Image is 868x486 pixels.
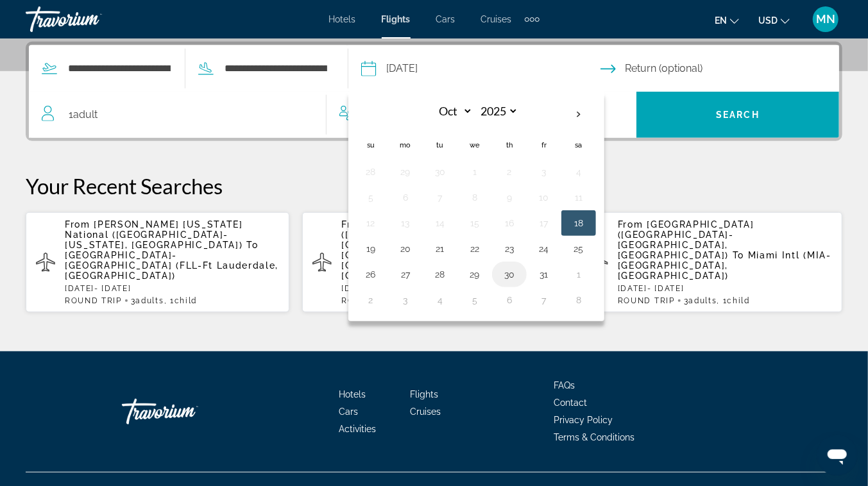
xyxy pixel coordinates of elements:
span: Child [728,296,750,305]
span: Privacy Policy [554,415,613,425]
a: Cars [436,14,455,24]
button: Day 18 [568,214,589,232]
a: FAQs [554,380,575,390]
a: Contact [554,398,587,408]
iframe: Button to launch messaging window [817,435,858,476]
p: [DATE] - [DATE] [618,284,832,293]
a: Travorium [122,392,250,431]
a: Cruises [481,14,512,24]
button: Day 26 [361,265,381,283]
button: From [GEOGRAPHIC_DATA] ([GEOGRAPHIC_DATA]-[GEOGRAPHIC_DATA], [GEOGRAPHIC_DATA]) To Miami Intl (MI... [579,212,842,313]
button: From [PERSON_NAME] [US_STATE] National ([GEOGRAPHIC_DATA]-[US_STATE], [GEOGRAPHIC_DATA]) To [GEOG... [26,212,289,313]
button: Day 15 [464,214,485,232]
button: Day 10 [534,189,554,206]
button: Day 5 [361,189,381,206]
button: Day 1 [568,265,589,283]
button: Day 3 [395,291,416,309]
button: Day 16 [499,214,520,232]
button: Day 17 [534,214,554,232]
button: Day 5 [464,291,485,309]
span: 1 [69,106,98,124]
button: Travelers: 1 adult, 0 children [29,92,636,138]
span: Miami Intl (MIA-[GEOGRAPHIC_DATA], [GEOGRAPHIC_DATA]) [618,250,831,281]
span: USD [758,15,778,26]
button: Day 6 [395,189,416,206]
button: Day 4 [568,163,589,181]
span: Adult [73,108,98,121]
button: Day 2 [361,291,381,309]
a: Hotels [329,14,356,24]
button: Day 8 [568,291,589,309]
span: , 1 [717,296,750,305]
button: Day 29 [395,163,416,181]
button: Day 31 [534,265,554,283]
span: ROUND TRIP [65,296,122,305]
button: Day 4 [430,291,450,309]
span: Child [174,296,197,305]
button: Day 3 [534,163,554,181]
button: Change currency [758,11,790,29]
a: Terms & Conditions [554,432,634,442]
button: Day 27 [395,265,416,283]
button: Day 9 [499,189,520,206]
button: Day 28 [430,265,450,283]
span: To [733,250,744,260]
button: From [US_STATE] Dulles Intl ([GEOGRAPHIC_DATA]-[US_STATE], [GEOGRAPHIC_DATA]) To [GEOGRAPHIC_DATA... [302,212,566,313]
span: ROUND TRIP [341,296,398,305]
button: Day 19 [361,240,381,258]
span: [GEOGRAPHIC_DATA] ([GEOGRAPHIC_DATA]-[GEOGRAPHIC_DATA], [GEOGRAPHIC_DATA]) [618,219,754,260]
button: Day 14 [430,214,450,232]
button: Day 6 [499,291,520,309]
button: Depart date: Oct 18, 2025 [361,46,600,92]
button: Day 11 [568,189,589,206]
p: Your Recent Searches [26,173,842,199]
span: en [715,15,727,26]
a: Activities [339,424,376,434]
button: Day 20 [395,240,416,258]
select: Select year [477,100,518,122]
span: Cruises [410,406,441,417]
button: Day 30 [499,265,520,283]
span: From [618,219,643,230]
span: 3 [684,296,717,305]
button: Day 2 [499,163,520,181]
span: [GEOGRAPHIC_DATA]-[GEOGRAPHIC_DATA] (FLL-Ft Lauderdale, [GEOGRAPHIC_DATA]) [65,250,278,281]
button: Day 24 [534,240,554,258]
span: Search [716,110,760,120]
button: Day 8 [464,189,485,206]
button: Extra navigation items [525,9,540,29]
span: To [246,240,258,250]
button: Return date [600,46,840,92]
p: [DATE] - [DATE] [65,284,279,293]
a: Flights [410,389,438,399]
a: Flights [382,14,411,24]
span: [PERSON_NAME] [US_STATE] National ([GEOGRAPHIC_DATA]-[US_STATE], [GEOGRAPHIC_DATA]) [65,219,243,250]
span: [US_STATE] Dulles Intl ([GEOGRAPHIC_DATA]-[US_STATE], [GEOGRAPHIC_DATA]) [341,219,520,250]
a: Cars [339,406,358,417]
button: Day 28 [361,163,381,181]
span: MN [816,13,835,26]
button: Day 7 [534,291,554,309]
span: 3 [131,296,164,305]
div: Search widget [29,45,839,138]
span: From [65,219,90,230]
button: Day 29 [464,265,485,283]
button: Next month [561,100,596,130]
span: Adults [136,296,164,305]
span: From [341,219,367,230]
span: ROUND TRIP [618,296,675,305]
button: User Menu [809,6,842,33]
p: [DATE] - [DATE] [341,284,556,293]
a: Hotels [339,389,366,399]
button: Search [636,92,839,138]
button: Day 13 [395,214,416,232]
button: Day 22 [464,240,485,258]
